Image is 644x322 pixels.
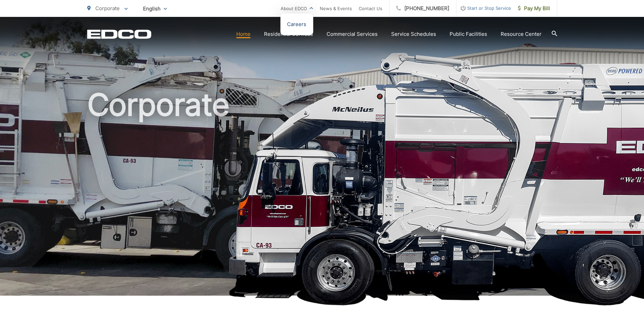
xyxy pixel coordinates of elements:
[518,4,550,13] span: Pay My Bill
[501,30,542,38] a: Resource Center
[327,30,378,38] a: Commercial Services
[281,4,313,13] a: About EDCO
[236,30,251,38] a: Home
[87,88,557,302] h1: Corporate
[87,29,151,39] a: EDCD logo. Return to the homepage.
[264,30,313,38] a: Residential Services
[359,4,382,13] a: Contact Us
[287,20,306,28] a: Careers
[138,3,172,15] span: English
[320,4,352,13] a: News & Events
[95,5,120,11] span: Corporate
[391,30,436,38] a: Service Schedules
[450,30,487,38] a: Public Facilities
